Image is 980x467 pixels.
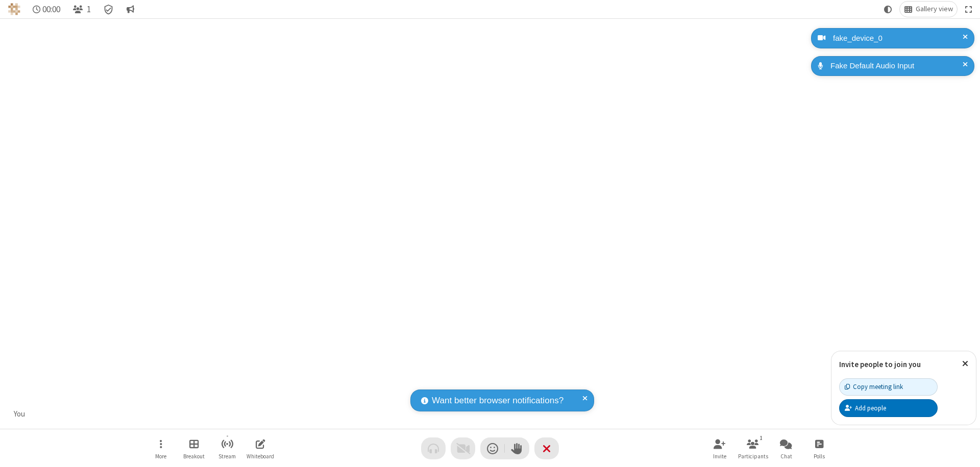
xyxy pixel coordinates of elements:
[179,434,209,463] button: Manage Breakout Rooms
[212,434,242,463] button: Start streaming
[814,453,825,459] span: Polls
[757,433,766,443] div: 1
[839,359,921,369] label: Invite people to join you
[183,453,205,459] span: Breakout
[505,437,529,459] button: Raise hand
[245,434,276,463] button: Open shared whiteboard
[480,437,505,459] button: Send a reaction
[68,2,95,17] button: Open participant list
[900,2,957,17] button: Change layout
[771,434,801,463] button: Open chat
[145,434,176,463] button: Open menu
[10,408,29,420] div: You
[839,399,938,417] button: Add people
[916,5,953,13] span: Gallery view
[29,2,65,17] div: Timer
[780,453,792,459] span: Chat
[961,2,976,17] button: Fullscreen
[122,2,138,17] button: Conversation
[954,351,976,376] button: Close popover
[99,2,118,17] div: Meeting details Encryption enabled
[839,378,938,396] button: Copy meeting link
[451,437,475,459] button: Video
[880,2,896,17] button: Using system theme
[87,5,91,14] span: 1
[738,453,768,459] span: Participants
[845,382,903,392] div: Copy meeting link
[432,394,563,407] span: Want better browser notifications?
[804,434,835,463] button: Open poll
[738,434,768,463] button: Open participant list
[704,434,735,463] button: Invite participants (⌘+Shift+I)
[827,60,967,72] div: Fake Default Audio Input
[534,437,559,459] button: End or leave meeting
[247,453,274,459] span: Whiteboard
[829,33,967,44] div: fake_device_0
[8,3,20,15] img: QA Selenium DO NOT DELETE OR CHANGE
[218,453,236,459] span: Stream
[421,437,446,459] button: Audio problem - check your Internet connection or call by phone
[155,453,166,459] span: More
[42,5,60,14] span: 00:00
[713,453,726,459] span: Invite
